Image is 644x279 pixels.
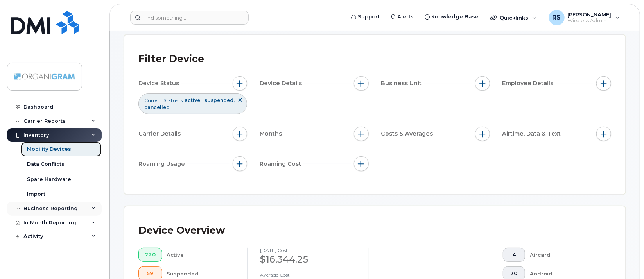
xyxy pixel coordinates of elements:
span: Device Details [260,79,304,88]
div: Quicklinks [485,10,542,25]
span: 4 [509,252,519,258]
a: Knowledge Base [419,9,484,25]
span: Wireless Admin [568,18,612,24]
span: Support [358,13,380,21]
span: RS [553,13,561,22]
span: Roaming Cost [260,160,303,168]
button: 4 [503,248,526,262]
span: Months [260,130,284,138]
h4: [DATE] cost [260,248,356,253]
div: Device Overview [138,220,225,241]
span: Knowledge Base [431,13,479,21]
span: 59 [145,270,156,277]
span: [PERSON_NAME] [568,11,612,18]
span: 220 [145,252,156,258]
input: Find something... [130,11,249,25]
span: Carrier Details [138,130,183,138]
span: Quicklinks [500,14,528,21]
span: active [185,97,203,103]
a: Alerts [385,9,419,25]
span: cancelled [144,104,170,110]
span: Employee Details [502,79,556,88]
span: Current Status [144,97,178,104]
span: is [179,97,183,104]
div: Active [167,248,235,262]
span: Alerts [397,13,414,21]
span: Business Unit [381,79,424,88]
span: 20 [509,270,519,277]
a: Support [346,9,385,25]
div: Aircard [530,248,599,262]
button: 220 [138,248,162,262]
span: Device Status [138,79,181,88]
span: Roaming Usage [138,160,187,168]
span: suspended [205,97,235,103]
div: $16,344.25 [260,253,356,266]
div: Ramzi Saba [544,10,625,25]
span: Airtime, Data & Text [502,130,563,138]
span: Costs & Averages [381,130,436,138]
h4: Average cost [260,272,356,277]
div: Filter Device [138,49,204,69]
